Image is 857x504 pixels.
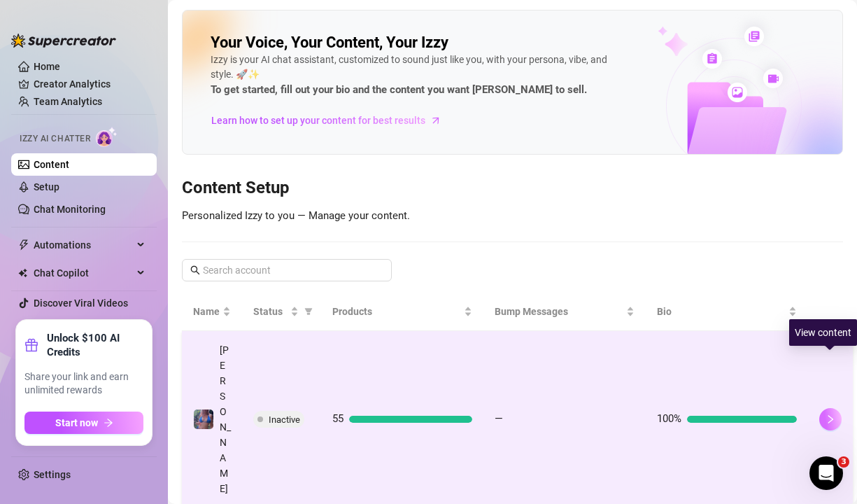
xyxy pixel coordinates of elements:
[269,414,300,425] span: Inactive
[495,412,503,425] span: —
[34,469,71,480] a: Settings
[826,414,835,424] span: right
[24,412,143,434] button: Start nowarrow-right
[211,52,630,99] div: Izzy is your AI chat assistant, customized to sound just like you, with your persona, vibe, and s...
[34,61,60,72] a: Home
[220,344,231,494] span: [PERSON_NAME]
[253,304,288,319] span: Status
[34,73,146,95] a: Creator Analytics
[203,262,372,278] input: Search account
[789,319,857,346] div: View content
[18,268,27,278] img: Chat Copilot
[211,113,425,128] span: Learn how to set up your content for best results
[211,33,448,52] h2: Your Voice, Your Content, Your Izzy
[11,34,116,48] img: logo-BBDzfeDw.svg
[190,265,200,275] span: search
[657,304,786,319] span: Bio
[55,417,98,428] span: Start now
[646,293,808,331] th: Bio
[332,304,461,319] span: Products
[194,409,213,429] img: Jaylie
[242,293,321,331] th: Status
[483,293,646,331] th: Bump Messages
[34,234,133,256] span: Automations
[809,456,843,490] iframe: Intercom live chat
[182,293,242,331] th: Name
[34,181,59,192] a: Setup
[182,209,410,222] span: Personalized Izzy to you — Manage your content.
[18,239,29,251] span: thunderbolt
[34,297,128,309] a: Discover Viral Videos
[96,127,118,147] img: AI Chatter
[34,159,69,170] a: Content
[625,11,842,154] img: ai-chatter-content-library-cLFOSyPT.png
[24,370,143,398] span: Share your link and earn unlimited rewards
[193,304,220,319] span: Name
[304,307,313,316] span: filter
[47,331,143,359] strong: Unlock $100 AI Credits
[838,456,849,468] span: 3
[182,177,843,199] h3: Content Setup
[321,293,483,331] th: Products
[332,412,343,425] span: 55
[429,113,443,127] span: arrow-right
[819,408,842,430] button: right
[34,204,106,215] a: Chat Monitoring
[657,412,681,425] span: 100%
[104,418,113,428] span: arrow-right
[495,304,623,319] span: Bump Messages
[211,109,452,132] a: Learn how to set up your content for best results
[34,262,133,284] span: Chat Copilot
[24,338,38,352] span: gift
[20,132,90,146] span: Izzy AI Chatter
[302,301,316,322] span: filter
[34,96,102,107] a: Team Analytics
[211,83,587,96] strong: To get started, fill out your bio and the content you want [PERSON_NAME] to sell.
